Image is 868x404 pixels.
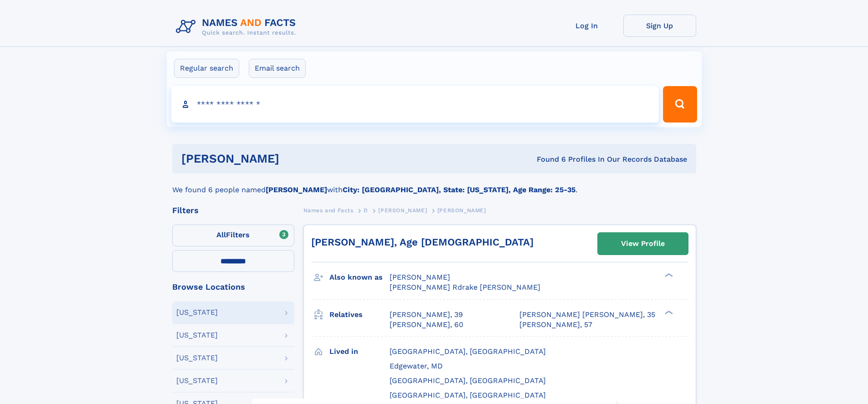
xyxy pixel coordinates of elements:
[408,154,687,164] div: Found 6 Profiles In Our Records Database
[329,344,390,359] h3: Lived in
[176,309,218,316] div: [US_STATE]
[176,377,218,384] div: [US_STATE]
[176,332,218,339] div: [US_STATE]
[390,362,443,370] span: Edgewater, MD
[390,391,546,399] span: [GEOGRAPHIC_DATA], [GEOGRAPHIC_DATA]
[329,307,390,322] h3: Relatives
[172,174,696,195] div: We found 6 people named with .
[663,272,673,278] div: ❯
[174,59,239,78] label: Regular search
[519,310,655,320] a: [PERSON_NAME] [PERSON_NAME], 35
[172,206,294,215] div: Filters
[364,205,368,216] a: D
[172,15,303,39] img: Logo Names and Facts
[663,86,697,123] button: Search Button
[378,205,427,216] a: [PERSON_NAME]
[216,230,226,239] span: All
[598,233,688,255] a: View Profile
[266,185,327,194] b: [PERSON_NAME]
[311,236,534,248] a: [PERSON_NAME], Age [DEMOGRAPHIC_DATA]
[519,320,592,330] a: [PERSON_NAME], 57
[378,207,427,214] span: [PERSON_NAME]
[663,309,673,315] div: ❯
[437,207,486,214] span: [PERSON_NAME]
[181,153,408,164] h1: [PERSON_NAME]
[249,59,306,78] label: Email search
[621,233,665,254] div: View Profile
[329,270,390,285] h3: Also known as
[303,205,354,216] a: Names and Facts
[390,320,463,330] a: [PERSON_NAME], 60
[390,376,546,385] span: [GEOGRAPHIC_DATA], [GEOGRAPHIC_DATA]
[390,310,463,320] a: [PERSON_NAME], 39
[364,207,368,214] span: D
[176,354,218,362] div: [US_STATE]
[172,225,294,246] label: Filters
[390,347,546,356] span: [GEOGRAPHIC_DATA], [GEOGRAPHIC_DATA]
[171,86,659,123] input: search input
[390,273,450,281] span: [PERSON_NAME]
[343,185,575,194] b: City: [GEOGRAPHIC_DATA], State: [US_STATE], Age Range: 25-35
[550,15,623,37] a: Log In
[623,15,696,37] a: Sign Up
[172,283,294,291] div: Browse Locations
[390,283,540,291] span: [PERSON_NAME] Rdrake [PERSON_NAME]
